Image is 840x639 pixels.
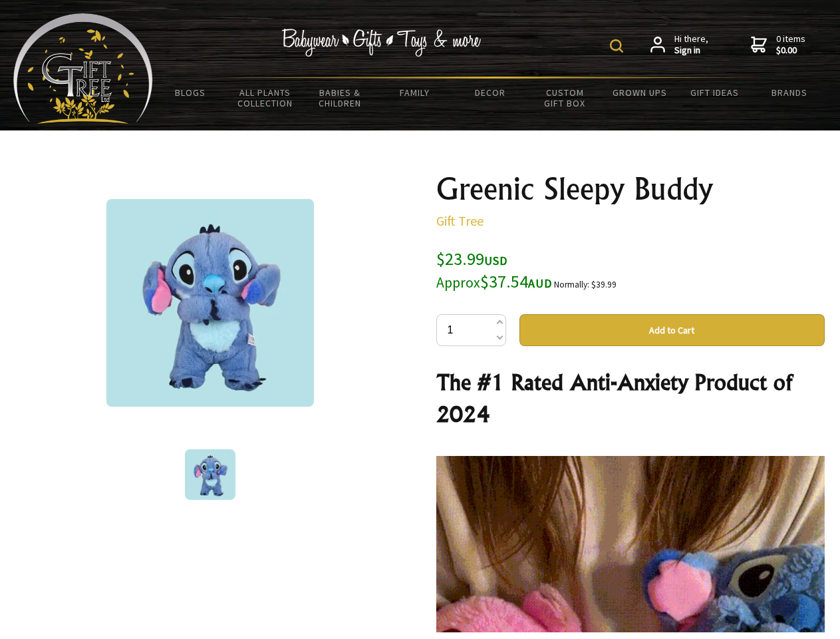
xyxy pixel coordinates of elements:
[751,33,805,57] a: 0 items$0.00
[153,79,228,106] a: BLOGS
[677,79,752,106] a: Gift Ideas
[436,248,552,292] span: $23.99 $37.54
[610,39,623,53] img: product search
[776,45,805,57] strong: $0.00
[13,13,153,124] img: Babyware - Gifts - Toys and more...
[282,29,482,57] img: Babywear - Gifts - Toys & more
[185,449,235,500] img: Greenic Sleepy Buddy
[554,279,617,290] small: Normally: $39.99
[650,33,708,57] a: Hi there,Sign in
[106,199,314,407] img: Greenic Sleepy Buddy
[303,79,378,117] a: Babies & Children
[436,369,792,427] strong: The #1 Rated Anti-Anxiety Product of 2024
[674,33,708,57] span: Hi there,
[436,212,484,229] a: Gift Tree
[378,79,453,106] a: Family
[528,276,552,291] span: AUD
[436,173,825,205] h1: Greenic Sleepy Buddy
[484,253,507,268] span: USD
[752,79,827,106] a: Brands
[519,314,825,346] button: Add to Cart
[527,79,603,117] a: Custom Gift Box
[776,33,805,57] span: 0 items
[452,79,527,106] a: Decor
[674,45,708,57] strong: Sign in
[436,274,480,292] small: Approx
[228,79,303,117] a: All Plants Collection
[602,79,677,106] a: Grown Ups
